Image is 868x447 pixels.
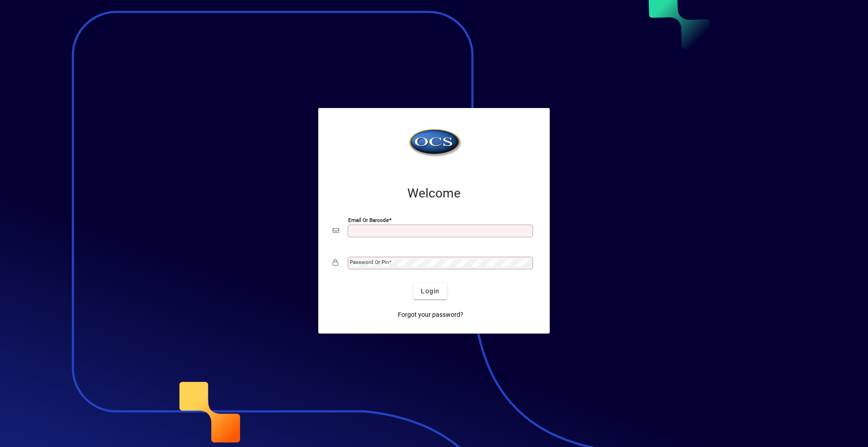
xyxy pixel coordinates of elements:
mat-label: Password or Pin [350,259,389,265]
h2: Welcome [333,186,535,201]
span: Login [421,287,439,296]
a: Forgot your password? [394,306,467,323]
span: Forgot your password? [398,310,463,320]
button: Login [414,283,447,299]
mat-label: Email or Barcode [348,217,389,223]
